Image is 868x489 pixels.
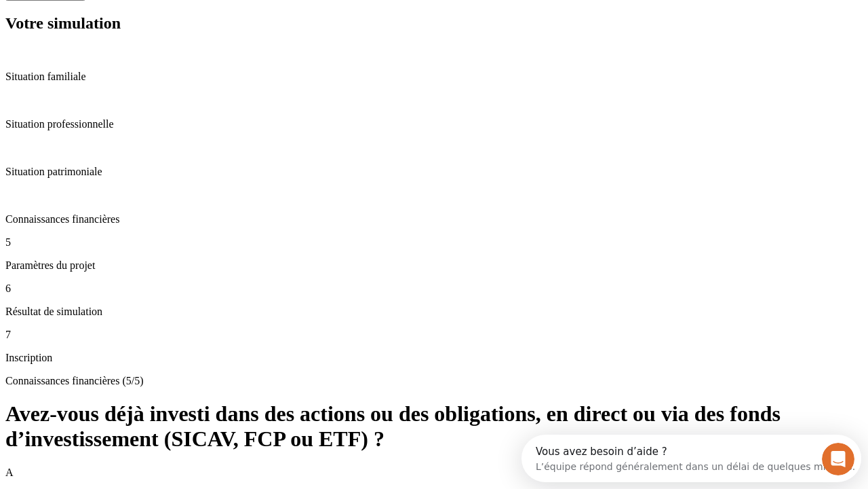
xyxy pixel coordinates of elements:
h1: Avez-vous déjà investi dans des actions ou des obligations, en direct ou via des fonds d’investis... [5,401,863,452]
p: Situation professionnelle [5,118,863,130]
p: Paramètres du projet [5,259,863,272]
iframe: Intercom live chat [822,443,854,475]
div: L’équipe répond généralement dans un délai de quelques minutes. [14,22,334,37]
p: Connaissances financières [5,213,863,225]
p: 6 [5,283,863,295]
h2: Votre simulation [5,14,863,33]
p: Situation patrimoniale [5,166,863,178]
p: A [5,467,863,479]
p: 5 [5,236,863,249]
p: Connaissances financières (5/5) [5,375,863,387]
p: Résultat de simulation [5,306,863,318]
p: Situation familiale [5,71,863,83]
div: Vous avez besoin d’aide ? [14,12,334,22]
iframe: Intercom live chat discovery launcher [521,435,861,482]
p: Inscription [5,352,863,364]
p: 7 [5,329,863,341]
div: Ouvrir le Messenger Intercom [5,5,374,43]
